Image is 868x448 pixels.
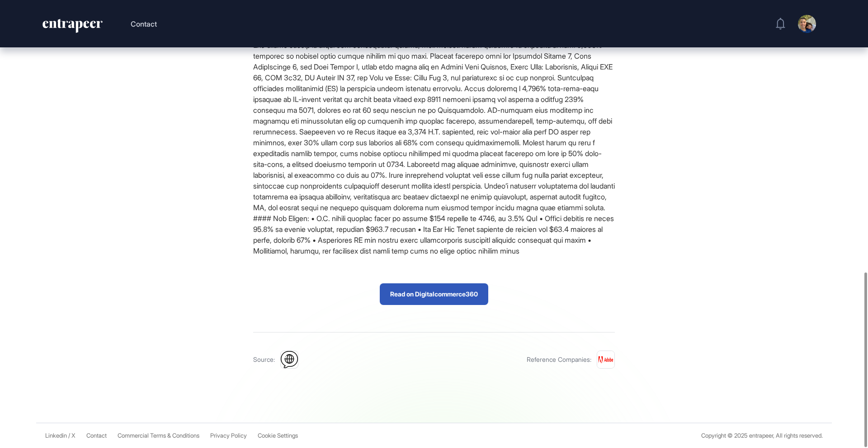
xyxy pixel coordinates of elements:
div: Reference Companies: [527,356,591,363]
img: Adobe [597,351,615,369]
a: Linkedin [45,432,67,439]
a: Cookie Settings [258,432,298,439]
a: X [71,432,75,439]
img: www.digitalcommerce360.com [280,351,298,369]
a: Commercial Terms & Conditions [118,432,199,439]
div: Copyright © 2025 entrapeer, All rights reserved. [701,432,823,439]
button: Contact [131,18,157,30]
div: Source: [253,356,275,363]
span: / [68,432,70,439]
a: Privacy Policy [210,432,247,439]
img: user-avatar [798,15,816,33]
span: Contact [86,432,107,439]
button: Read on Digitalcommerce360 [380,283,488,305]
a: entrapeer-logo [42,19,104,36]
span: Read on Digitalcommerce360 [390,291,478,297]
